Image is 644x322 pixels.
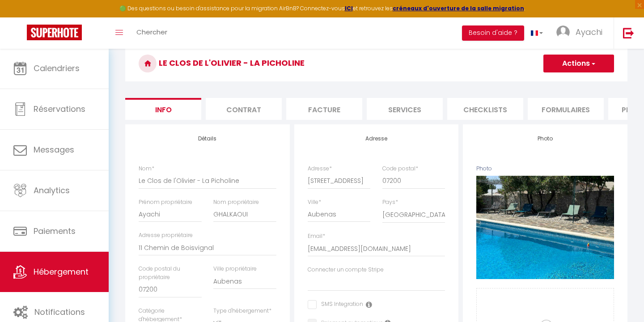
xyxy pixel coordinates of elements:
[308,165,332,173] label: Adresse
[367,98,443,120] li: Services
[27,25,82,40] img: Super Booking
[139,198,192,207] label: Prénom propriétaire
[393,4,524,12] a: créneaux d'ouverture de la salle migration
[213,198,259,207] label: Nom propriétaire
[462,25,524,41] button: Besoin d'aide ?
[623,27,634,38] img: logout
[382,198,398,207] label: Pays
[382,165,418,173] label: Code postal
[139,265,202,282] label: Code postal du propriétaire
[125,46,627,81] h3: Le Clos de l'Olivier - La Picholine
[125,98,201,120] li: Info
[34,225,76,237] span: Paiements
[286,98,362,120] li: Facture
[556,25,570,39] img: ...
[206,98,282,120] li: Contrat
[308,266,384,274] label: Connecter un compte Stripe
[34,144,74,155] span: Messages
[130,17,174,49] a: Chercher
[7,4,34,30] button: Ouvrir le widget de chat LiveChat
[34,103,85,114] span: Réservations
[136,27,167,37] span: Chercher
[476,136,614,142] h4: Photo
[34,306,85,318] span: Notifications
[139,165,154,173] label: Nom
[34,266,89,277] span: Hébergement
[528,98,604,120] li: Formulaires
[308,198,321,207] label: Ville
[476,165,492,173] label: Photo
[447,98,523,120] li: Checklists
[345,4,353,12] a: ICI
[308,136,445,142] h4: Adresse
[34,63,80,74] span: Calendriers
[34,185,70,196] span: Analytics
[576,26,602,38] span: Ayachi
[543,55,614,72] button: Actions
[308,232,325,241] label: Email
[550,17,614,49] a: ... Ayachi
[213,265,257,273] label: Ville propriétaire
[139,231,193,240] label: Adresse propriétaire
[213,307,271,315] label: Type d'hébergement
[139,136,276,142] h4: Détails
